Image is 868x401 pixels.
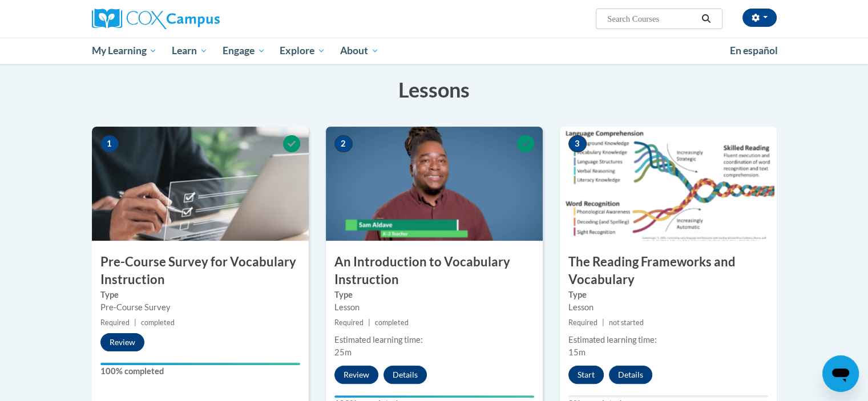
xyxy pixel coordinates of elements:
label: Type [334,289,534,301]
span: Required [100,318,130,327]
h3: Pre-Course Survey for Vocabulary Instruction [92,253,309,289]
div: Pre-Course Survey [100,301,300,314]
a: Engage [215,38,273,64]
span: About [340,44,379,58]
span: not started [609,318,644,327]
iframe: Button to launch messaging window [822,355,859,392]
button: Review [334,366,378,384]
span: 15m [568,347,586,357]
a: About [333,38,386,64]
h3: Lessons [92,75,777,104]
a: Explore [272,38,333,64]
div: Lesson [334,301,534,314]
div: Your progress [100,363,300,365]
button: Start [568,366,604,384]
label: Type [568,289,768,301]
img: Course Image [92,127,309,241]
span: En español [730,44,778,56]
div: Estimated learning time: [568,334,768,346]
span: 2 [334,135,353,152]
span: Learn [172,44,208,58]
span: | [368,318,370,327]
span: Required [334,318,364,327]
span: | [602,318,604,327]
a: Learn [164,38,215,64]
img: Course Image [560,127,777,241]
label: 100% completed [100,365,300,378]
div: Lesson [568,301,768,314]
span: My Learning [91,44,157,58]
span: Required [568,318,597,327]
a: En español [722,39,785,63]
label: Type [100,289,300,301]
h3: An Introduction to Vocabulary Instruction [326,253,543,289]
button: Review [100,333,144,351]
button: Details [609,366,652,384]
div: Estimated learning time: [334,334,534,346]
span: 1 [100,135,119,152]
button: Search [697,12,714,26]
input: Search Courses [606,12,697,26]
a: Cox Campus [92,9,309,29]
img: Course Image [326,127,543,241]
a: My Learning [84,38,165,64]
span: Explore [280,44,325,58]
img: Cox Campus [92,9,220,29]
button: Account Settings [742,9,777,27]
span: completed [141,318,175,327]
span: completed [375,318,409,327]
button: Details [383,366,427,384]
div: Your progress [334,395,534,398]
span: 25m [334,347,352,357]
span: Engage [223,44,265,58]
span: | [134,318,136,327]
h3: The Reading Frameworks and Vocabulary [560,253,777,289]
div: Main menu [75,38,794,64]
span: 3 [568,135,587,152]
